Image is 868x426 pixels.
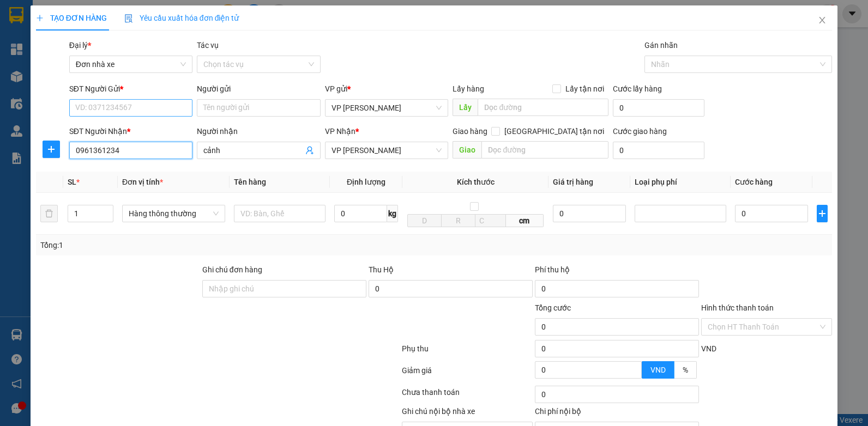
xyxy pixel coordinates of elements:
[234,178,266,186] span: Tên hàng
[387,205,398,222] span: kg
[401,343,534,362] div: Phụ thu
[331,100,442,116] span: VP Trần Khát Chân
[613,127,667,136] label: Cước giao hàng
[347,178,385,186] span: Định lượng
[441,214,475,227] input: R
[401,386,534,405] div: Chưa thanh toán
[101,56,198,66] strong: : [DOMAIN_NAME]
[453,99,478,116] span: Lấy
[122,178,163,186] span: Đơn vị tính
[535,303,571,312] span: Tổng cước
[36,14,44,22] span: plus
[535,405,699,422] div: Chi phí nội bộ
[561,83,608,95] span: Lấy tận nơi
[553,205,626,222] input: 0
[535,264,699,280] div: Phí thu hộ
[807,5,837,36] button: Close
[683,366,688,374] span: %
[701,303,774,312] label: Hình thức thanh toán
[101,58,127,66] span: Website
[553,178,593,186] span: Giá trị hàng
[817,209,827,218] span: plus
[457,178,495,186] span: Kích thước
[69,125,193,137] div: SĐT Người Nhận
[202,265,262,274] label: Ghi chú đơn hàng
[481,141,608,159] input: Dọc đường
[40,205,58,222] button: delete
[106,32,194,44] strong: PHIẾU GỬI HÀNG
[500,125,608,137] span: [GEOGRAPHIC_DATA] tận nơi
[650,366,666,374] span: VND
[401,364,534,384] div: Giảm giá
[369,265,394,274] span: Thu Hộ
[197,41,219,50] label: Tác vụ
[453,127,487,136] span: Giao hàng
[453,84,484,93] span: Lấy hàng
[644,41,678,50] label: Gán nhãn
[407,214,442,227] input: D
[630,172,731,193] th: Loại phụ phí
[402,405,533,422] div: Ghi chú nội bộ nhà xe
[68,178,76,186] span: SL
[40,239,336,251] div: Tổng: 1
[43,145,59,154] span: plus
[701,344,716,353] span: VND
[475,214,506,227] input: C
[43,141,60,158] button: plus
[76,56,186,72] span: Đơn nhà xe
[124,14,133,23] img: icon
[613,84,662,93] label: Cước lấy hàng
[478,99,608,116] input: Dọc đường
[331,142,442,159] span: VP LÊ HỒNG PHONG
[325,127,355,136] span: VP Nhận
[36,14,107,22] span: TẠO ĐƠN HÀNG
[735,178,773,186] span: Cước hàng
[506,214,544,227] span: cm
[202,280,366,297] input: Ghi chú đơn hàng
[197,83,321,95] div: Người gửi
[129,205,219,222] span: Hàng thông thường
[114,46,185,54] strong: Hotline : 0889 23 23 23
[197,125,321,137] div: Người nhận
[613,142,704,159] input: Cước giao hàng
[325,83,449,95] div: VP gửi
[453,141,481,159] span: Giao
[69,83,193,95] div: SĐT Người Gửi
[305,146,314,155] span: user-add
[76,19,224,30] strong: CÔNG TY TNHH VĨNH QUANG
[817,205,828,222] button: plus
[818,16,827,25] span: close
[613,99,704,117] input: Cước lấy hàng
[10,17,61,68] img: logo
[234,205,325,222] input: VD: Bàn, Ghế
[69,41,91,50] span: Đại lý
[124,14,239,22] span: Yêu cầu xuất hóa đơn điện tử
